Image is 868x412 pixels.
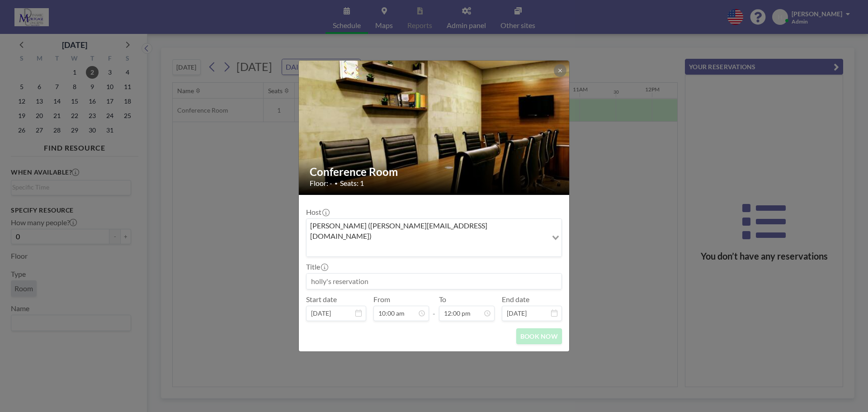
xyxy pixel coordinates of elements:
label: To [439,295,446,304]
label: From [373,295,390,304]
label: End date [502,295,529,304]
label: Host [306,208,329,217]
span: Seats: 1 [340,179,364,188]
h2: Conference Room [310,165,559,179]
label: Title [306,262,327,271]
label: Start date [306,295,337,304]
input: Search for option [307,243,547,255]
div: Search for option [307,219,561,256]
img: 537.jpg [299,38,570,218]
span: • [335,180,338,187]
input: holly's reservation [307,274,561,289]
span: [PERSON_NAME] ([PERSON_NAME][EMAIL_ADDRESS][DOMAIN_NAME]) [308,221,546,241]
span: - [433,298,435,318]
button: BOOK NOW [516,328,562,344]
span: Floor: - [310,179,332,188]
